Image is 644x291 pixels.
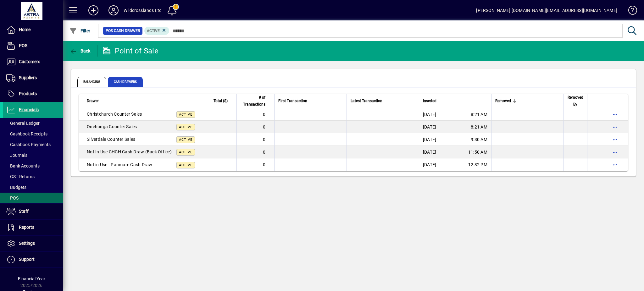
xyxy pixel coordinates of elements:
[610,135,620,145] button: More options
[495,97,511,104] span: Removed
[6,185,26,190] span: Budgets
[624,1,636,22] a: Knowledge Base
[3,118,63,129] a: General Ledger
[147,29,160,33] span: Active
[610,160,620,170] button: More options
[3,86,63,102] a: Products
[87,111,195,118] div: Christchurch Counter Sales
[6,195,19,200] span: POS
[3,220,63,235] a: Reports
[3,70,63,86] a: Suppliers
[423,97,436,104] span: Inserted
[495,97,560,104] div: Removed
[3,182,63,193] a: Budgets
[87,149,195,155] div: Not In Use CHCH Cash Draw (Back Office)
[423,124,436,130] span: [DATE]
[69,48,91,53] span: Back
[236,108,274,121] td: 0
[241,94,265,108] span: # of Transactions
[19,241,35,246] span: Settings
[3,161,63,171] a: Bank Accounts
[468,149,487,155] span: 11:50 AM
[423,111,436,118] span: [DATE]
[6,142,51,147] span: Cashbook Payments
[102,46,158,56] div: Point of Sale
[468,162,487,168] span: 12:32 PM
[87,136,195,143] div: Silverdale Counter Sales
[179,150,192,154] span: Active
[19,59,40,64] span: Customers
[179,163,192,167] span: Active
[3,139,63,150] a: Cashbook Payments
[19,107,39,112] span: Financials
[471,136,487,143] span: 9:30 AM
[68,25,92,36] button: Filter
[6,163,40,168] span: Bank Accounts
[610,122,620,132] button: More options
[19,75,37,80] span: Suppliers
[87,97,195,104] div: Drawer
[236,133,274,146] td: 0
[6,153,27,158] span: Journals
[179,113,192,117] span: Active
[18,276,45,281] span: Financial Year
[3,54,63,70] a: Customers
[68,45,92,57] button: Back
[351,97,382,104] span: Latest Transaction
[423,136,436,143] span: [DATE]
[471,111,487,118] span: 8:21 AM
[476,5,617,15] div: [PERSON_NAME] [DOMAIN_NAME][EMAIL_ADDRESS][DOMAIN_NAME]
[19,257,35,262] span: Support
[179,125,192,129] span: Active
[19,209,29,214] span: Staff
[568,94,583,108] span: Removed By
[3,171,63,182] a: GST Returns
[77,77,106,87] span: Balancing
[103,5,124,16] button: Profile
[203,97,233,104] div: Total ($)
[610,109,620,119] button: More options
[236,146,274,158] td: 0
[6,121,40,126] span: General Ledger
[471,124,487,130] span: 8:21 AM
[19,27,31,32] span: Home
[87,124,195,130] div: Onehunga Counter Sales
[3,204,63,219] a: Staff
[124,5,162,15] div: Wildcrosslands Ltd
[106,28,140,34] span: POS Cash Drawer
[179,138,192,142] span: Active
[83,5,103,16] button: Add
[63,45,97,57] app-page-header-button: Back
[19,225,34,230] span: Reports
[19,91,37,96] span: Products
[3,129,63,139] a: Cashbook Receipts
[3,150,63,161] a: Journals
[3,252,63,267] a: Support
[423,149,436,155] span: [DATE]
[3,38,63,54] a: POS
[3,22,63,38] a: Home
[108,77,143,87] span: Cash Drawers
[236,121,274,133] td: 0
[87,162,195,168] div: Not in Use - Panmure Cash Draw
[69,28,91,33] span: Filter
[610,147,620,157] button: More options
[278,97,307,104] span: First Transaction
[214,97,228,104] span: Total ($)
[351,97,415,104] div: Latest Transaction
[6,174,35,179] span: GST Returns
[19,43,27,48] span: POS
[3,236,63,251] a: Settings
[423,162,436,168] span: [DATE]
[236,158,274,171] td: 0
[87,97,99,104] span: Drawer
[423,97,487,104] div: Inserted
[3,193,63,203] a: POS
[241,94,271,108] div: # of Transactions
[144,27,169,35] mat-chip: Status: Active
[278,97,343,104] div: First Transaction
[6,131,47,136] span: Cashbook Receipts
